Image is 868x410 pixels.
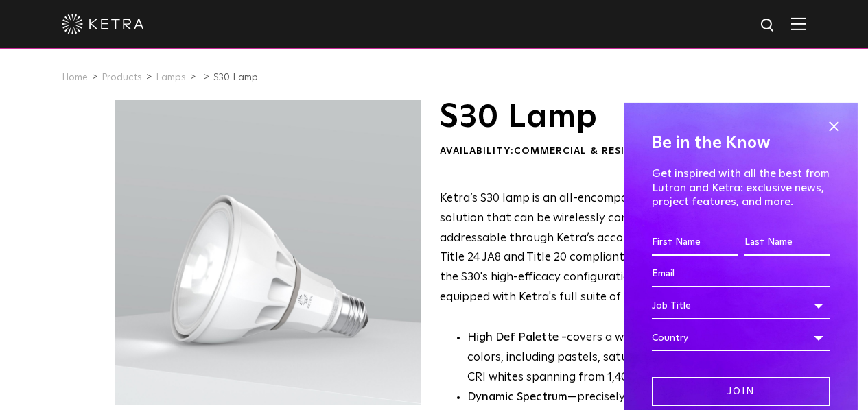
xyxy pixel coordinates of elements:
div: Country [652,325,830,351]
p: Get inspired with all the best from Lutron and Ketra: exclusive news, project features, and more. [652,167,830,209]
input: Email [652,261,830,287]
h1: S30 Lamp [440,100,752,134]
input: Last Name [744,230,830,256]
span: Ketra’s S30 lamp is an all-encompassing LED retrofit solution that can be wirelessly controlled a... [440,193,751,303]
a: Lamps [156,73,186,82]
div: Job Title [652,293,830,319]
p: covers a wide range of 16.7 million colors, including pastels, saturated colors and high CRI whit... [467,328,752,388]
strong: Dynamic Spectrum [467,391,567,403]
span: Commercial & Residential [514,146,670,156]
a: Products [102,73,142,82]
input: First Name [652,230,738,256]
img: ketra-logo-2019-white [62,14,144,34]
a: Home [62,73,88,82]
h4: Be in the Know [652,130,830,156]
input: Join [652,377,830,407]
strong: High Def Palette - [467,332,567,343]
div: Availability: [440,145,752,158]
img: Hamburger%20Nav.svg [791,17,806,30]
a: S30 Lamp [213,73,258,82]
img: search icon [760,17,777,34]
